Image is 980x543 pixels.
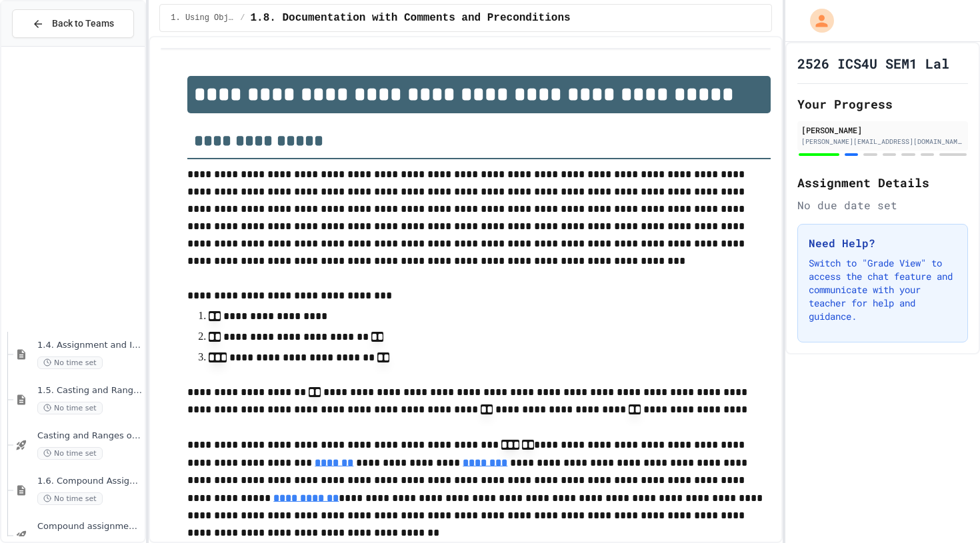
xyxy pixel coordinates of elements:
span: / [240,13,245,23]
h2: Assignment Details [797,173,968,192]
span: No time set [37,356,103,369]
span: Casting and Ranges of variables - Quiz [37,430,142,442]
p: Switch to "Grade View" to access the chat feature and communicate with your teacher for help and ... [809,257,957,323]
h2: Your Progress [797,95,968,113]
span: 1.5. Casting and Ranges of Values [37,385,142,396]
div: No due date set [797,197,968,213]
h3: Need Help? [809,235,957,251]
span: No time set [37,492,103,505]
div: My Account [796,5,837,36]
div: [PERSON_NAME] [801,124,964,136]
button: Back to Teams [12,9,134,38]
span: 1.4. Assignment and Input [37,340,142,351]
iframe: chat widget [869,432,967,488]
h1: 2526 ICS4U SEM1 Lal [797,54,949,73]
span: No time set [37,447,103,460]
span: 1.8. Documentation with Comments and Preconditions [251,10,571,26]
div: [PERSON_NAME][EMAIL_ADDRESS][DOMAIN_NAME] [801,137,964,147]
span: 1. Using Objects and Methods [171,13,235,23]
span: Compound assignment operators - Quiz [37,521,142,532]
span: 1.6. Compound Assignment Operators [37,476,142,487]
span: Back to Teams [52,17,114,31]
iframe: chat widget [924,490,967,530]
span: No time set [37,402,103,414]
